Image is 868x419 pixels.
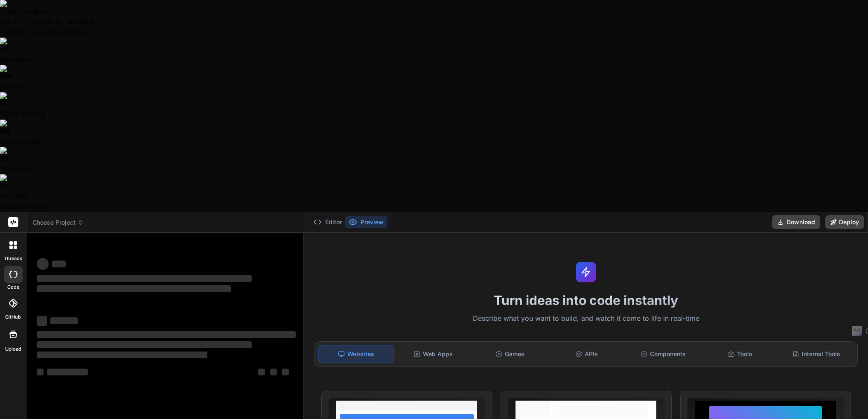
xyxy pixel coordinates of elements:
[772,215,820,229] button: Download
[47,369,88,375] span: ‌
[50,317,78,324] span: ‌
[37,331,296,338] span: ‌
[52,261,66,267] span: ‌
[309,313,863,324] p: Describe what you want to build, and watch it come to life in real-time
[37,258,49,270] span: ‌
[5,314,21,321] label: GitHub
[472,345,548,363] div: Games
[37,369,44,375] span: ‌
[549,345,624,363] div: APIs
[309,293,863,308] h1: Turn ideas into code instantly
[626,345,701,363] div: Components
[4,255,22,262] label: threads
[825,215,864,229] button: Deploy
[258,369,265,375] span: ‌
[7,284,19,291] label: code
[396,345,471,363] div: Web Apps
[5,346,21,353] label: Upload
[37,285,231,292] span: ‌
[345,216,387,228] button: Preview
[37,341,252,348] span: ‌
[779,345,854,363] div: Internal Tools
[37,316,47,326] span: ‌
[318,345,394,363] div: Websites
[282,369,289,375] span: ‌
[270,369,277,375] span: ‌
[37,352,207,358] span: ‌
[32,218,83,227] span: Choose Project
[702,345,778,363] div: Tools
[37,275,252,282] span: ‌
[310,216,345,228] button: Editor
